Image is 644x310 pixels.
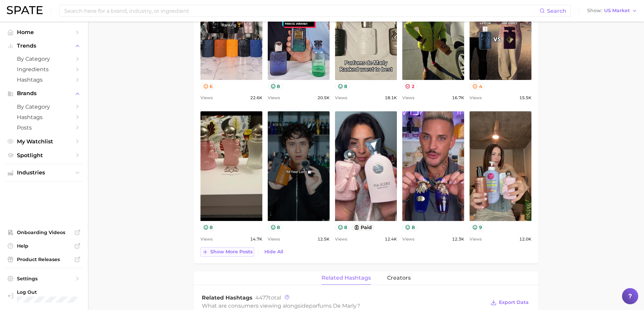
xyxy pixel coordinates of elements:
span: Views [200,235,213,243]
button: 8 [268,83,283,90]
span: 12.3k [452,235,464,243]
span: Spotlight [17,152,71,159]
a: Product Releases [5,254,82,264]
span: Brands [17,90,71,96]
button: 8 [402,224,418,231]
span: Views [402,235,414,243]
span: Views [335,94,347,102]
span: creators [387,275,411,281]
span: 14.7k [250,235,262,243]
button: Trends [5,41,82,51]
span: Product Releases [17,256,71,262]
span: Settings [17,276,71,282]
button: 6 [200,83,216,90]
button: Brands [5,88,82,98]
button: Industries [5,168,82,178]
a: Hashtags [5,75,82,85]
a: Spotlight [5,150,82,161]
span: 4477 [255,294,268,301]
button: 8 [335,83,350,90]
span: Views [200,94,213,102]
span: total [255,294,281,301]
button: 2 [402,83,417,90]
input: Search here for a brand, industry, or ingredient [64,5,540,17]
span: 18.1k [385,94,397,102]
span: Views [335,235,347,243]
button: 9 [470,224,485,231]
img: SPATE [7,6,43,14]
a: by Category [5,102,82,112]
span: Home [17,29,71,35]
span: 22.6k [250,94,262,102]
span: 15.5k [519,94,531,102]
a: Home [5,27,82,37]
span: Show [587,9,602,12]
button: 8 [200,224,216,231]
a: Ingredients [5,64,82,75]
span: My Watchlist [17,138,71,145]
button: Hide All [263,247,285,256]
span: by Category [17,56,71,62]
span: by Category [17,104,71,110]
button: ShowUS Market [586,6,639,15]
span: Views [470,94,482,102]
button: 8 [335,224,350,231]
span: Views [268,235,280,243]
span: Industries [17,170,71,176]
span: Hashtags [17,114,71,120]
span: 16.7k [452,94,464,102]
span: Hide All [264,249,283,255]
a: Onboarding Videos [5,227,82,237]
span: 12.5k [317,235,330,243]
button: Show more posts [200,247,254,257]
span: related hashtags [321,275,371,281]
a: Posts [5,122,82,133]
span: Ingredients [17,66,71,73]
span: parfums de marly [309,303,357,309]
a: Log out. Currently logged in with e-mail roberto.gil@givaudan.com. [5,287,82,305]
button: paid [351,224,375,231]
span: Help [17,243,71,249]
span: Views [402,94,414,102]
span: Posts [17,124,71,131]
a: Help [5,241,82,251]
span: Export Data [499,300,529,305]
span: Hashtags [17,77,71,83]
span: Search [547,8,566,14]
span: Onboarding Videos [17,229,71,235]
button: 8 [268,224,283,231]
span: US Market [604,9,630,12]
span: Show more posts [210,249,253,255]
a: My Watchlist [5,136,82,147]
span: Views [268,94,280,102]
a: Hashtags [5,112,82,122]
button: 4 [470,83,485,90]
button: Export Data [489,298,530,307]
span: 12.0k [519,235,531,243]
span: Related Hashtags [202,294,253,301]
span: 12.4k [385,235,397,243]
span: 20.5k [317,94,330,102]
span: Views [470,235,482,243]
a: Settings [5,274,82,284]
span: Log Out [17,289,80,295]
span: Trends [17,43,71,49]
a: by Category [5,54,82,64]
